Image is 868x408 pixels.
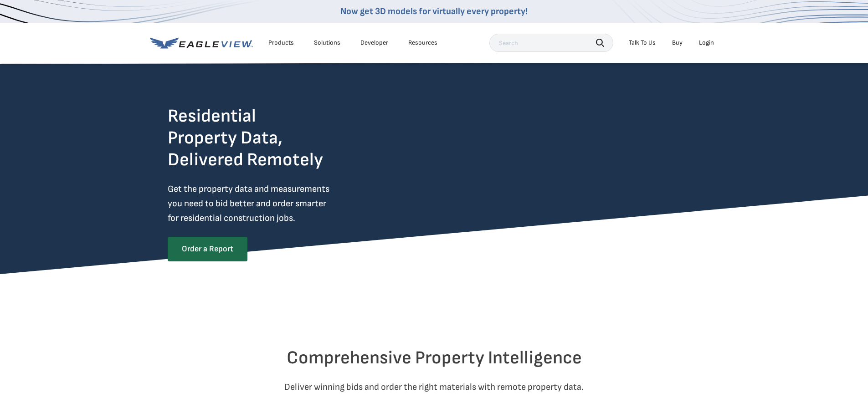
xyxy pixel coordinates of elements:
div: Login [699,39,714,47]
div: Products [268,39,294,47]
h2: Residential Property Data, Delivered Remotely [168,105,323,171]
div: Talk To Us [629,39,656,47]
a: Buy [672,39,683,47]
p: Get the property data and measurements you need to bid better and order smarter for residential c... [168,182,367,225]
h2: Comprehensive Property Intelligence [168,347,701,369]
div: Resources [408,39,437,47]
a: Order a Report [168,237,247,261]
a: Now get 3D models for virtually every property! [340,6,528,17]
div: Solutions [314,39,340,47]
a: Developer [360,39,388,47]
input: Search [489,34,613,52]
p: Deliver winning bids and order the right materials with remote property data. [168,380,701,394]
